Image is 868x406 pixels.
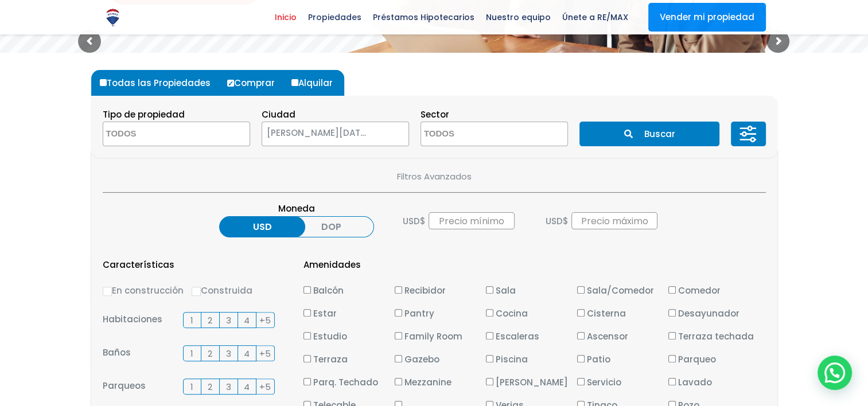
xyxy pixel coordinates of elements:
[262,108,295,120] span: Ciudad
[190,380,193,394] span: 1
[496,376,568,388] span: [PERSON_NAME]
[313,376,378,388] span: Parq. Techado
[486,332,493,339] input: Escaleras
[421,108,449,120] span: Sector
[587,376,621,388] span: Servicio
[486,355,493,362] input: Piscina
[190,313,193,327] span: 1
[226,313,231,327] span: 3
[404,353,439,365] span: Gazebo
[208,346,212,361] span: 2
[587,307,626,319] span: Cisterna
[577,332,585,339] input: Ascensor
[226,346,231,361] span: 3
[486,309,493,317] input: Cocina
[259,380,271,394] span: +5
[103,287,112,296] input: En construcción
[668,378,676,385] input: Lavado
[546,214,563,228] span: USD
[496,330,539,342] span: Escaleras
[313,307,337,319] span: Estar
[403,214,420,228] span: USD
[292,257,372,272] span: Amenidades
[289,70,344,96] label: Alquilar
[668,286,676,294] input: Comedor
[395,286,402,294] input: Recibidor
[579,122,719,146] button: Buscar
[496,307,528,319] span: Cocina
[668,332,676,339] input: Terraza techada
[571,212,657,229] input: Precio máximo
[395,332,402,339] input: Family Room
[404,307,434,319] span: Pantry
[259,346,271,361] span: +5
[395,309,402,317] input: Pantry
[678,376,712,388] span: Lavado
[496,353,528,365] span: Piscina
[678,330,754,342] span: Terraza techada
[303,332,311,339] input: Estudio
[244,380,250,394] span: 4
[587,353,610,365] span: Patio
[486,378,493,385] input: [PERSON_NAME]
[303,286,311,294] input: Balcón
[288,216,374,237] label: DOP
[313,330,347,342] span: Estudio
[192,287,201,296] input: Construida
[100,79,107,86] input: Todas las Propiedades
[269,9,302,26] span: Inicio
[404,376,451,388] span: Mezzanine
[403,212,530,229] div: $
[421,122,532,147] textarea: Search
[587,330,628,342] span: Ascensor
[103,257,174,272] span: Características
[577,355,585,362] input: Patio
[244,346,250,361] span: 4
[577,378,585,385] input: Servicio
[262,122,409,146] span: SANTO DOMINGO DE GUZMÁN
[103,312,162,328] span: Habitaciones
[678,284,721,296] span: Comedor
[367,9,480,26] span: Préstamos Hipotecarios
[227,80,234,87] input: Comprar
[103,345,131,361] span: Baños
[313,353,348,365] span: Terraza
[208,380,212,394] span: 2
[486,286,493,294] input: Sala
[259,313,271,327] span: +5
[395,355,402,362] input: Gazebo
[404,330,462,342] span: Family Room
[192,283,252,298] label: Construida
[224,70,286,96] label: Comprar
[678,307,739,319] span: Desayunador
[380,125,397,143] button: Remove all items
[103,169,766,184] p: Filtros Avanzados
[303,309,311,317] input: Estar
[190,346,193,361] span: 1
[577,309,585,317] input: Cisterna
[395,378,402,385] input: Mezzanine
[103,378,146,395] span: Parqueos
[211,201,383,216] span: Moneda
[530,212,657,229] div: $
[219,216,305,237] label: USD
[648,3,766,32] a: Vender mi propiedad
[404,284,446,296] span: Recibidor
[556,9,634,26] span: Únete a RE/MAX
[668,355,676,362] input: Parqueo
[103,122,215,147] textarea: Search
[480,9,556,26] span: Nuestro equipo
[103,108,185,120] span: Tipo de propiedad
[208,313,212,327] span: 2
[103,283,184,298] label: En construcción
[313,284,344,296] span: Balcón
[291,79,298,86] input: Alquilar
[103,7,123,28] img: Logo de REMAX
[302,9,367,26] span: Propiedades
[587,284,654,296] span: Sala/Comedor
[303,355,311,362] input: Terraza
[668,309,676,317] input: Desayunador
[226,380,231,394] span: 3
[577,286,585,294] input: Sala/Comedor
[391,129,397,139] span: ×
